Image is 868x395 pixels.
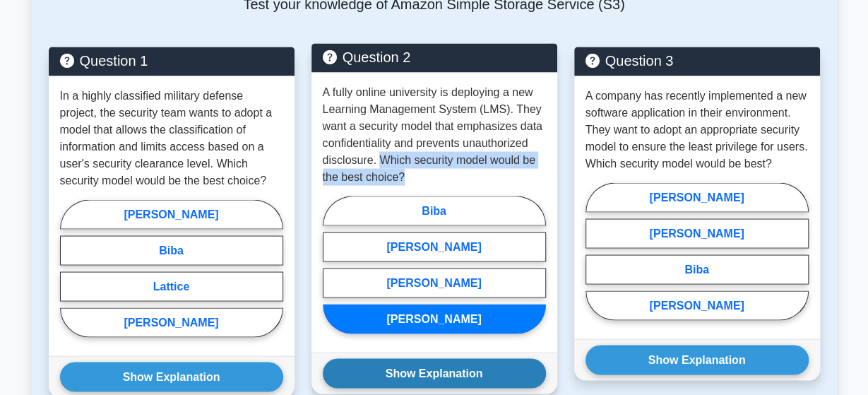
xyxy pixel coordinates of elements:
[323,49,546,66] h5: Question 2
[323,358,546,388] button: Show Explanation
[585,87,809,172] p: A company has recently implemented a new software application in their environment. They want to ...
[323,268,546,297] label: [PERSON_NAME]
[323,232,546,261] label: [PERSON_NAME]
[60,199,283,229] label: [PERSON_NAME]
[323,196,546,225] label: Biba
[585,218,809,248] label: [PERSON_NAME]
[60,307,283,337] label: [PERSON_NAME]
[585,254,809,284] label: Biba
[60,362,283,391] button: Show Explanation
[585,182,809,212] label: [PERSON_NAME]
[585,290,809,320] label: [PERSON_NAME]
[60,87,283,189] p: In a highly classified military defense project, the security team wants to adopt a model that al...
[323,304,546,334] label: [PERSON_NAME]
[585,52,809,69] h5: Question 3
[60,52,283,69] h5: Question 1
[585,345,809,375] button: Show Explanation
[60,271,283,301] label: Lattice
[323,83,546,185] p: A fully online university is deploying a new Learning Management System (LMS). They want a securi...
[60,235,283,265] label: Biba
